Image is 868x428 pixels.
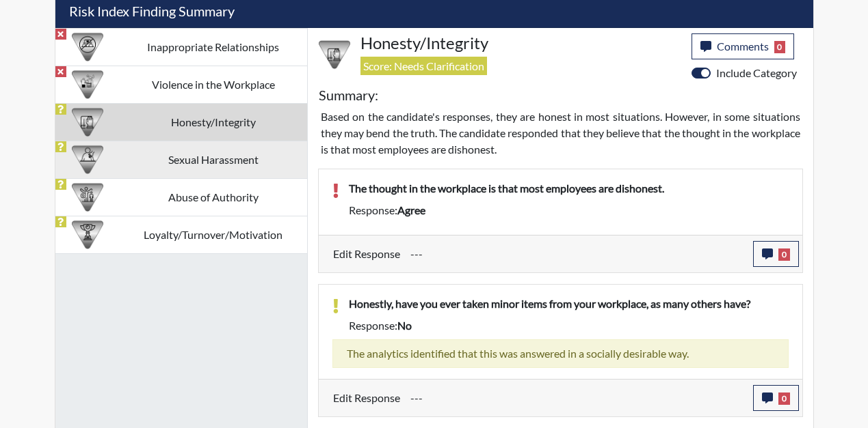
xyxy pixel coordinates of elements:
button: 0 [753,241,799,267]
img: CATEGORY%20ICON-14.139f8ef7.png [72,31,103,63]
img: CATEGORY%20ICON-01.94e51fac.png [72,182,103,213]
td: Honesty/Integrity [120,103,307,141]
label: Include Category [716,65,797,81]
td: Violence in the Workplace [120,66,307,103]
label: Edit Response [333,241,400,267]
p: Based on the candidate's responses, they are honest in most situations. However, in some situatio... [321,109,800,158]
label: Edit Response [333,385,400,411]
span: Score: Needs Clarification [360,57,487,75]
span: no [397,319,412,332]
span: 0 [778,248,790,261]
div: Update the test taker's response, the change might impact the score [400,385,753,411]
span: 0 [774,41,786,53]
img: CATEGORY%20ICON-17.40ef8247.png [72,219,103,251]
td: Abuse of Authority [120,178,307,216]
p: Honestly, have you ever taken minor items from your workplace, as many others have? [349,296,789,312]
div: Response: [339,202,799,218]
img: CATEGORY%20ICON-11.a5f294f4.png [72,106,103,138]
td: Sexual Harassment [120,141,307,178]
button: Comments0 [692,33,795,59]
h5: Summary: [319,87,378,103]
div: Response: [339,317,799,334]
span: agree [397,203,425,216]
img: CATEGORY%20ICON-26.eccbb84f.png [72,69,103,100]
div: Update the test taker's response, the change might impact the score [400,241,753,267]
span: 0 [778,393,790,405]
td: Loyalty/Turnover/Motivation [120,216,307,253]
h4: Honesty/Integrity [360,33,681,53]
p: The thought in the workplace is that most employees are dishonest. [349,180,789,197]
img: CATEGORY%20ICON-23.dd685920.png [72,144,103,175]
div: The analytics identified that this was answered in a socially desirable way. [332,339,789,368]
button: 0 [753,385,799,411]
span: Comments [717,40,769,53]
td: Inappropriate Relationships [120,28,307,66]
img: CATEGORY%20ICON-11.a5f294f4.png [319,39,350,70]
